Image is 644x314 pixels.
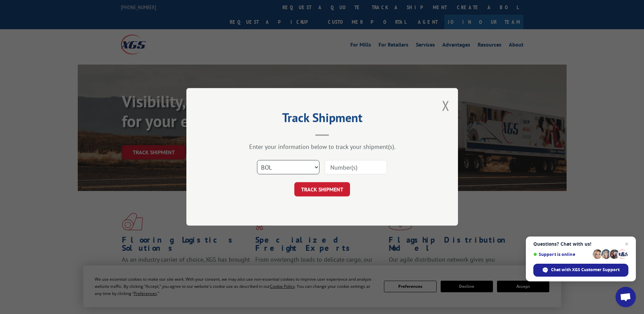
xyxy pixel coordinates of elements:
[442,97,449,115] button: Close modal
[220,143,424,151] div: Enter your information below to track your shipment(s).
[551,267,620,273] span: Chat with XGS Customer Support
[220,113,424,126] h2: Track Shipment
[623,240,631,248] span: Close chat
[533,252,590,257] span: Support is online
[533,264,628,277] div: Chat with XGS Customer Support
[615,287,636,307] div: Open chat
[325,160,387,175] input: Number(s)
[533,241,628,247] span: Questions? Chat with us!
[294,182,350,197] button: TRACK SHIPMENT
